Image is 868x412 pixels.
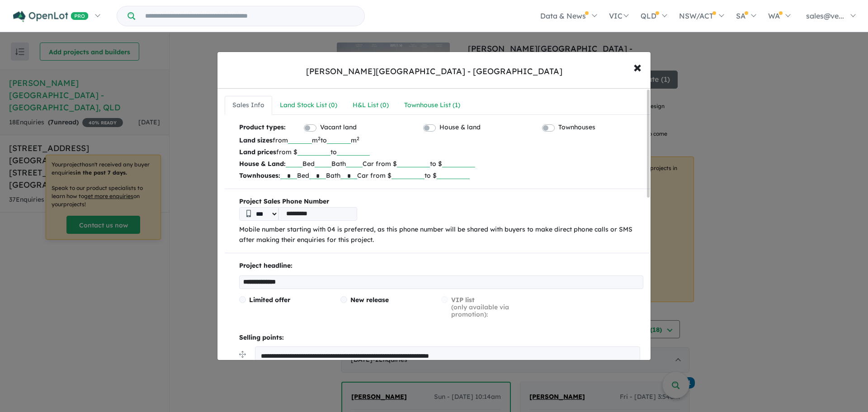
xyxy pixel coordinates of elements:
[353,100,389,111] div: H&L List ( 0 )
[239,170,643,181] p: Bed Bath Car from $ to $
[318,135,321,142] sup: 2
[13,11,89,22] img: Openlot PRO Logo White
[633,57,642,76] span: ×
[239,134,643,146] p: from m to m
[280,100,337,111] div: Land Stock List ( 0 )
[232,100,264,111] div: Sales Info
[239,196,643,207] b: Project Sales Phone Number
[239,351,246,358] img: drag.svg
[239,224,643,246] p: Mobile number starting with 04 is preferred, as this phone number will be shared with buyers to m...
[137,6,363,26] input: Try estate name, suburb, builder or developer
[806,11,844,20] span: sales@ve...
[404,100,460,111] div: Townhouse List ( 1 )
[239,146,643,158] p: from $ to
[239,158,643,170] p: Bed Bath Car from $ to $
[239,136,273,144] b: Land sizes
[239,122,286,134] b: Product types:
[246,210,251,217] img: Phone icon
[306,66,562,77] div: [PERSON_NAME][GEOGRAPHIC_DATA] - [GEOGRAPHIC_DATA]
[350,296,389,304] span: New release
[320,122,357,133] label: Vacant land
[558,122,595,133] label: Townhouses
[439,122,481,133] label: House & land
[239,332,643,343] p: Selling points:
[239,260,643,271] p: Project headline:
[239,171,280,180] b: Townhouses:
[239,148,276,156] b: Land prices
[239,160,286,168] b: House & Land:
[357,135,359,142] sup: 2
[249,296,290,304] span: Limited offer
